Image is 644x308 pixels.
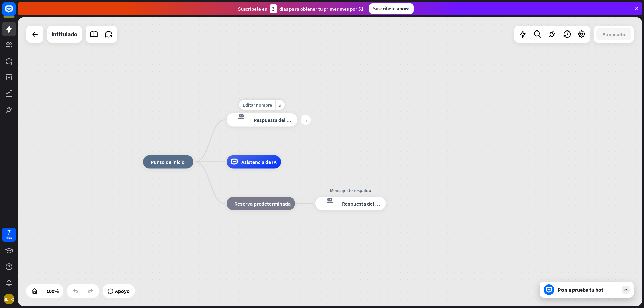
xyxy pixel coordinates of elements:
font: respuesta del bot de bloqueo [231,113,248,120]
button: Abrir el widget de chat LiveChat [5,3,25,23]
font: Punto de inicio [151,159,185,165]
font: Respuesta del bot [254,117,294,123]
font: 100% [46,288,59,294]
font: días [6,235,12,240]
font: más [305,118,307,122]
font: más_amarillo [279,102,281,107]
font: días para obtener tu primer mes por $1 [279,6,364,12]
font: Mensaje de respaldo [330,187,371,193]
font: 7 [7,228,11,236]
font: Pon a prueba tu bot [558,286,603,293]
font: Suscríbete ahora [373,5,410,12]
font: Suscríbete en [238,6,267,12]
font: Apoyo [115,288,130,294]
font: Intitulado [51,30,77,38]
font: respuesta del bot de bloqueo [320,197,336,204]
font: METRO [3,297,15,302]
font: 3 [272,6,275,12]
button: Publicado [596,28,631,40]
div: Intitulado [51,26,77,43]
font: Editar nombre [243,102,272,108]
font: Asistencia de IA [241,159,277,165]
font: Publicado [602,31,625,38]
font: Respuesta del bot [342,200,383,207]
font: Reserva predeterminada [234,200,291,207]
a: 7 días [2,228,16,242]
